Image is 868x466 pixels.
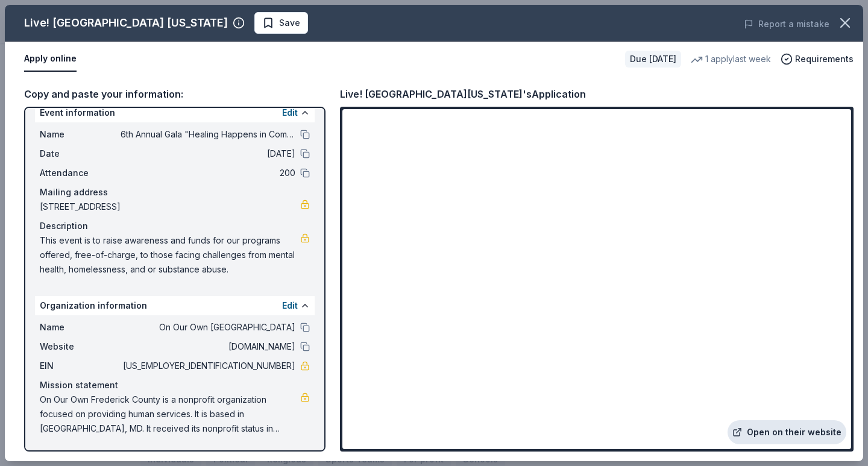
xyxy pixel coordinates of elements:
[40,219,310,233] div: Description
[35,296,315,315] div: Organization information
[40,146,121,161] span: Date
[40,378,310,392] div: Mission statement
[254,12,308,34] button: Save
[35,103,315,122] div: Event information
[279,16,300,30] span: Save
[121,127,295,142] span: 6th Annual Gala "Healing Happens in Community"
[40,359,121,373] span: EIN
[40,166,121,180] span: Attendance
[40,392,300,436] span: On Our Own Frederick County is a nonprofit organization focused on providing human services. It i...
[24,13,228,33] div: Live! [GEOGRAPHIC_DATA] [US_STATE]
[744,17,829,31] button: Report a mistake
[282,105,298,120] button: Edit
[795,52,854,66] span: Requirements
[24,86,325,102] div: Copy and paste your information:
[121,339,295,354] span: [DOMAIN_NAME]
[282,298,298,313] button: Edit
[728,420,846,444] a: Open on their website
[40,339,121,354] span: Website
[121,146,295,161] span: [DATE]
[121,320,295,335] span: On Our Own [GEOGRAPHIC_DATA]
[24,46,77,72] button: Apply online
[121,166,295,180] span: 200
[781,52,854,66] button: Requirements
[40,127,121,142] span: Name
[625,51,681,68] div: Due [DATE]
[691,52,771,66] div: 1 apply last week
[40,185,310,200] div: Mailing address
[40,233,300,277] span: This event is to raise awareness and funds for our programs offered, free-of-charge, to those fac...
[340,86,586,102] div: Live! [GEOGRAPHIC_DATA][US_STATE]'s Application
[121,359,295,373] span: [US_EMPLOYER_IDENTIFICATION_NUMBER]
[40,200,300,214] span: [STREET_ADDRESS]
[40,320,121,335] span: Name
